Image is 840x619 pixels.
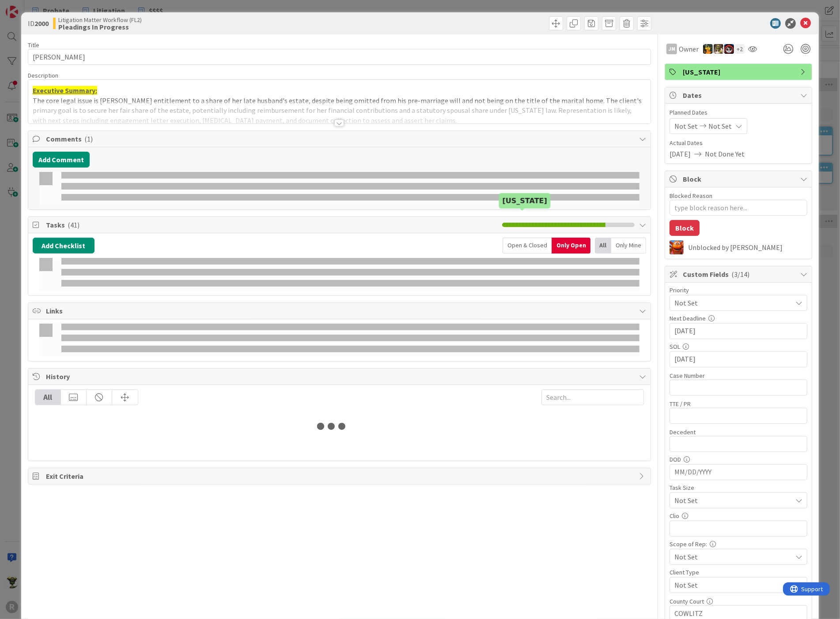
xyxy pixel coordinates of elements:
[68,220,79,229] span: ( 41 )
[674,121,698,131] span: Not Set
[688,243,807,251] div: Unblocked by [PERSON_NAME]
[670,343,807,350] div: SOL
[683,90,796,101] span: Dates
[33,152,90,168] button: Add Comment
[595,238,611,254] div: All
[35,390,61,405] div: All
[670,428,696,436] label: Decedent
[33,96,647,126] p: The core legal issue is [PERSON_NAME] entitlement to a share of her late husband's estate, despit...
[46,220,498,230] span: Tasks
[84,134,93,143] span: ( 1 )
[674,494,787,507] span: Not Set
[683,67,796,77] span: [US_STATE]
[552,238,590,254] div: Only Open
[670,149,691,159] span: [DATE]
[670,541,807,547] div: Scope of Rep:
[28,71,58,79] span: Description
[28,18,49,29] span: ID
[683,174,796,184] span: Block
[46,371,635,382] span: History
[34,19,49,28] b: 2000
[674,297,787,309] span: Not Set
[58,23,142,30] b: Pleadings In Progress
[541,389,644,405] input: Search...
[735,44,745,54] div: + 2
[714,44,723,54] img: DG
[28,49,651,65] input: type card name here...
[705,149,745,159] span: Not Done Yet
[670,513,807,519] div: Clio
[683,269,796,280] span: Custom Fields
[670,138,807,148] span: Actual Dates
[670,597,704,605] label: County Court
[674,324,802,339] input: MM/DD/YYYY
[670,400,691,408] label: TTE / PR
[46,134,635,144] span: Comments
[670,569,807,575] div: Client Type
[46,306,635,316] span: Links
[674,465,802,480] input: MM/DD/YYYY
[670,315,807,321] div: Next Deadline
[28,41,39,49] label: Title
[679,44,699,54] span: Owner
[666,44,677,54] div: JM
[670,372,705,380] label: Case Number
[708,121,732,131] span: Not Set
[703,44,713,54] img: MR
[670,456,807,462] div: DOD
[674,579,787,591] span: Not Set
[33,238,95,254] button: Add Checklist
[503,197,547,205] h5: [US_STATE]
[670,287,807,293] div: Priority
[724,44,734,54] img: JS
[731,270,749,279] span: ( 3/14 )
[58,16,142,23] span: Litigation Matter Workflow (FL2)
[611,238,646,254] div: Only Mine
[33,86,97,95] u: Executive Summary:
[46,471,635,481] span: Exit Criteria
[19,1,40,12] span: Support
[670,485,807,491] div: Task Size
[670,240,684,254] img: KA
[674,551,787,563] span: Not Set
[674,352,802,367] input: MM/DD/YYYY
[670,192,712,200] label: Blocked Reason
[670,220,700,236] button: Block
[670,108,807,117] span: Planned Dates
[503,238,552,254] div: Open & Closed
